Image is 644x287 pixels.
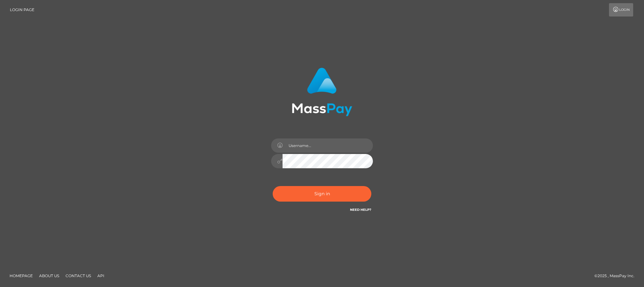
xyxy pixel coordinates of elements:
a: Contact Us [63,271,94,281]
button: Sign in [273,186,371,202]
img: MassPay Login [292,68,352,116]
a: Login Page [10,3,34,17]
a: Login [609,3,633,17]
a: Homepage [7,271,35,281]
div: © 2025 , MassPay Inc. [594,272,639,279]
input: Username... [283,138,373,153]
a: About Us [37,271,62,281]
a: API [95,271,107,281]
a: Need Help? [350,208,371,212]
